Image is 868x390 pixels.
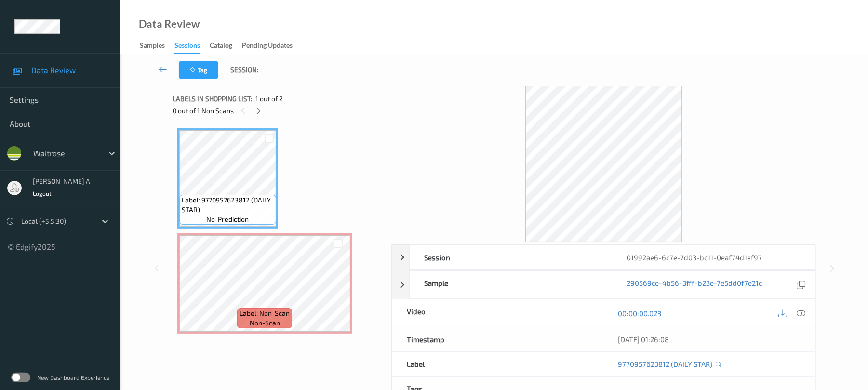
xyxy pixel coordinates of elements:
[173,94,252,104] span: Labels in shopping list:
[174,40,200,54] div: Sessions
[410,245,613,269] div: Session
[173,105,385,117] div: 0 out of 1 Non Scans
[618,335,801,344] div: [DATE] 01:26:08
[250,318,280,328] span: non-scan
[139,19,200,29] div: Data Review
[179,61,218,79] button: Tag
[240,309,290,318] span: Label: Non-Scan
[140,39,174,53] a: Samples
[618,359,713,369] a: 9770957623812 (DAILY STAR)
[206,215,249,224] span: no-prediction
[392,270,815,299] div: Sample290569ce-4b56-3fff-b23e-7e5dd0f7e21c
[392,245,815,270] div: Session01992ae6-6c7e-7d03-bc11-0eaf74d1ef97
[392,327,603,351] div: Timestamp
[618,309,662,318] a: 00:00:00.023
[230,65,258,75] span: Session:
[627,278,762,291] a: 290569ce-4b56-3fff-b23e-7e5dd0f7e21c
[242,39,302,53] a: Pending Updates
[392,352,603,376] div: Label
[174,39,210,54] a: Sessions
[182,195,274,215] span: Label: 9770957623812 (DAILY STAR)
[392,299,603,327] div: Video
[140,40,165,53] div: Samples
[410,271,613,298] div: Sample
[613,245,815,269] div: 01992ae6-6c7e-7d03-bc11-0eaf74d1ef97
[242,40,293,53] div: Pending Updates
[210,40,232,53] div: Catalog
[255,94,283,104] span: 1 out of 2
[210,39,242,53] a: Catalog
